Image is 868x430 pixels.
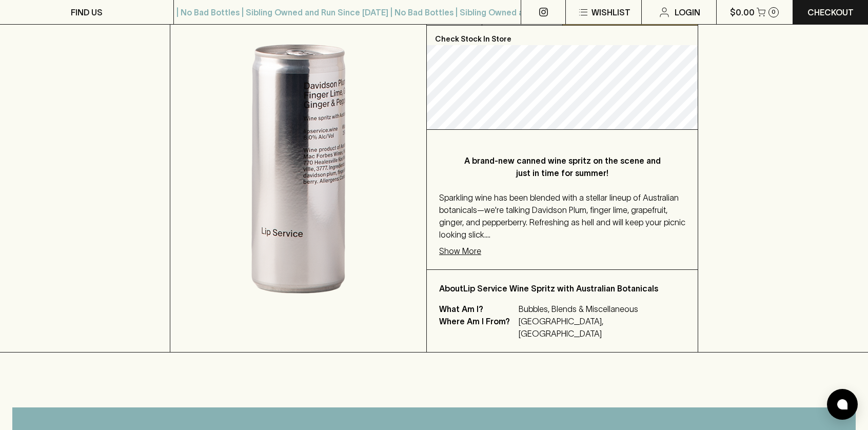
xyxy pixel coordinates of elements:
p: $0.00 [730,6,755,18]
p: Sparkling wine has been blended with a stellar lineup of Australian botanicals—we're talking Davi... [439,191,685,241]
p: 0 [772,9,776,15]
p: Wishlist [591,6,630,18]
p: Login [675,6,700,18]
p: Show More [439,245,481,257]
p: What Am I? [439,303,516,315]
p: About Lip Service Wine Spritz with Australian Botanicals [439,282,685,295]
p: Check Stock In Store [427,26,698,45]
p: FIND US [71,6,103,18]
p: A brand-new canned wine spritz on the scene and just in time for summer! [460,154,665,179]
p: Where Am I From? [439,315,516,340]
p: [GEOGRAPHIC_DATA], [GEOGRAPHIC_DATA] [519,315,673,340]
p: Bubbles, Blends & Miscellaneous [519,303,673,315]
p: Checkout [807,6,854,18]
img: bubble-icon [837,399,847,409]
